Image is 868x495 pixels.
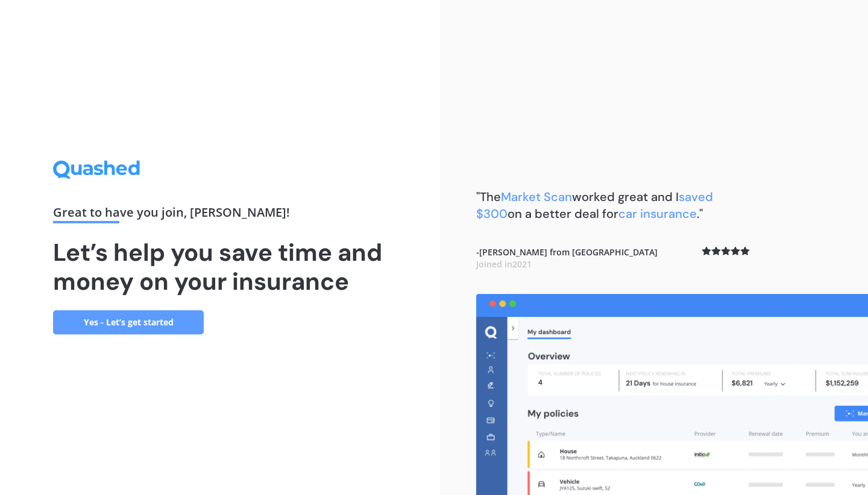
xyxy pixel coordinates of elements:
[476,246,658,270] b: - [PERSON_NAME] from [GEOGRAPHIC_DATA]
[53,206,387,223] div: Great to have you join , [PERSON_NAME] !
[501,189,572,205] span: Market Scan
[476,189,713,222] span: saved $300
[476,258,532,270] span: Joined in 2021
[53,310,204,334] a: Yes - Let’s get started
[53,238,387,296] h1: Let’s help you save time and money on your insurance
[476,294,868,495] img: dashboard.webp
[618,206,697,222] span: car insurance
[476,189,713,222] b: "The worked great and I on a better deal for ."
